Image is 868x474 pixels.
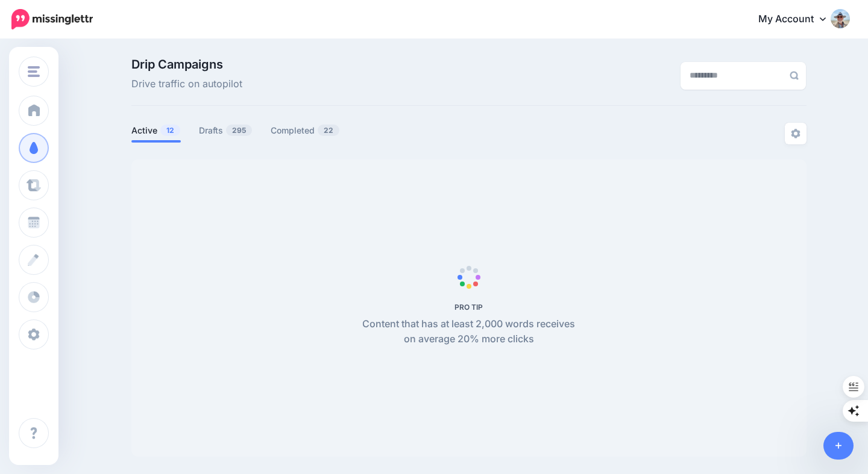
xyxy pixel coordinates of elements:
a: My Account [746,5,850,34]
span: Drip Campaigns [131,58,242,70]
p: Content that has at least 2,000 words receives on average 20% more clicks [356,316,582,348]
span: 295 [226,125,252,136]
img: search-grey-6.png [790,71,799,80]
span: 12 [160,125,180,136]
img: menu.png [28,66,40,77]
a: Drafts295 [199,123,253,138]
a: Active12 [131,123,181,138]
span: 22 [318,125,339,136]
img: settings-grey.png [791,129,800,138]
img: Missinglettr [11,9,93,29]
h5: PRO TIP [356,303,582,312]
span: Drive traffic on autopilot [131,76,242,92]
a: Completed22 [271,123,340,138]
